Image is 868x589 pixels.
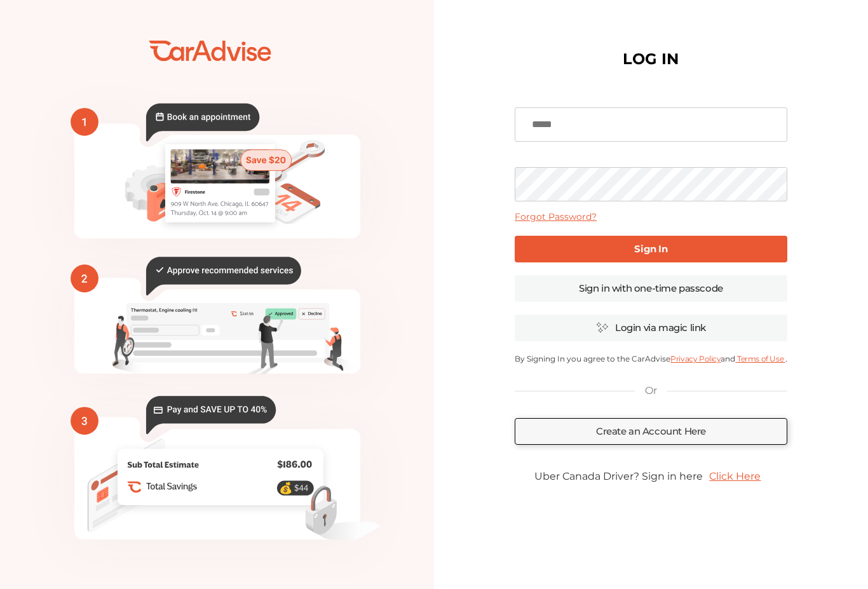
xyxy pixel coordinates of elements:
[515,275,787,302] a: Sign in with one-time passcode
[515,418,787,445] a: Create an Account Here
[703,464,767,489] a: Click Here
[645,384,656,398] p: Or
[735,354,785,363] a: Terms of Use
[515,315,787,341] a: Login via magic link
[623,53,679,65] h1: LOG IN
[515,211,597,222] a: Forgot Password?
[670,354,721,363] a: Privacy Policy
[634,243,667,255] b: Sign In
[515,236,787,262] a: Sign In
[278,481,292,494] text: 💰
[534,470,703,482] span: Uber Canada Driver? Sign in here
[515,354,787,363] p: By Signing In you agree to the CarAdvise and .
[596,322,609,334] img: magic_icon.32c66aac.svg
